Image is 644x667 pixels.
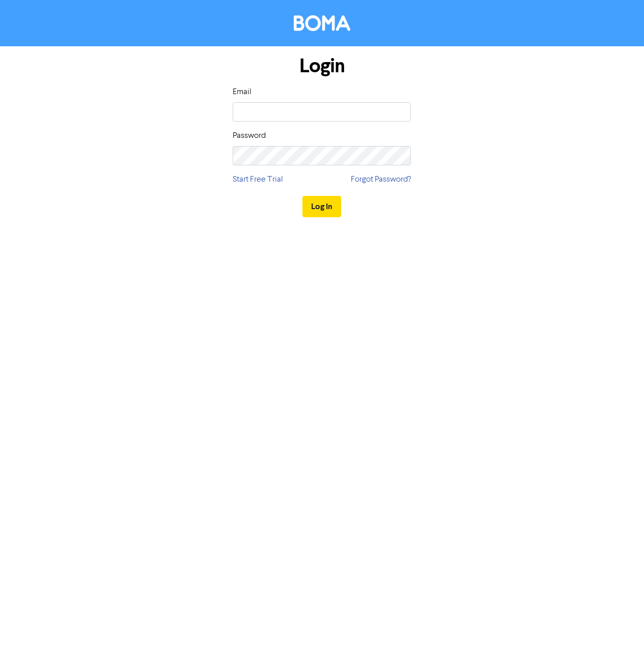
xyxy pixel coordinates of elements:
[302,196,341,217] button: Log In
[233,130,266,142] label: Password
[233,54,411,78] h1: Login
[233,86,251,98] label: Email
[351,173,411,186] a: Forgot Password?
[294,15,350,31] img: BOMA Logo
[233,173,283,186] a: Start Free Trial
